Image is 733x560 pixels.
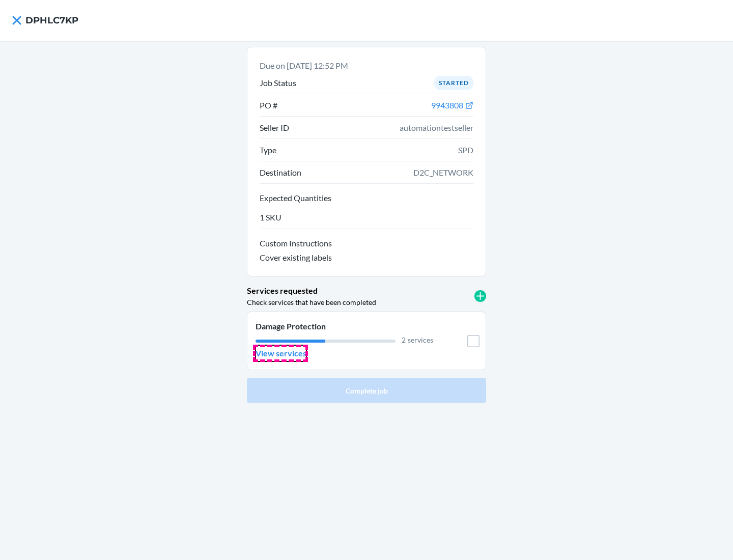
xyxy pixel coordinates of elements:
[431,101,473,110] a: 9943808
[260,60,473,72] p: Due on [DATE] 12:52 PM
[260,144,276,156] p: Type
[260,192,473,206] button: Expected Quantities
[434,76,473,90] div: Started
[256,345,306,361] button: View services
[402,335,406,344] span: 2
[431,100,463,110] span: 9943808
[413,166,473,179] span: D2C_NETWORK
[260,237,473,249] p: Custom Instructions
[256,320,433,332] p: Damage Protection
[25,14,78,27] h4: DPHLC7KP
[260,237,473,251] button: Custom Instructions
[260,99,277,111] p: PO #
[247,378,486,403] button: Complete job
[260,166,301,179] p: Destination
[408,335,433,344] span: services
[260,251,332,264] p: Cover existing labels
[400,122,473,134] span: automationtestseller
[247,297,376,307] p: Check services that have been completed
[247,285,318,297] p: Services requested
[260,192,473,204] p: Expected Quantities
[458,144,473,156] span: SPD
[260,122,289,134] p: Seller ID
[260,77,296,89] p: Job Status
[256,347,306,359] p: View services
[260,211,281,223] p: 1 SKU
